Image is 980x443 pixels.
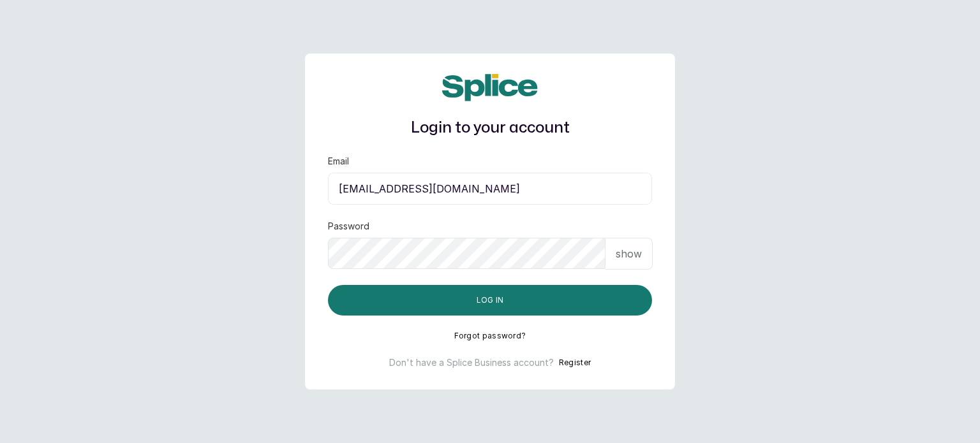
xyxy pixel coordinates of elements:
input: email@acme.com [328,173,652,205]
p: Don't have a Splice Business account? [389,356,554,369]
label: Password [328,220,369,233]
p: show [616,246,642,261]
h1: Login to your account [328,117,652,140]
button: Register [559,356,591,369]
label: Email [328,155,349,168]
button: Forgot password? [454,331,526,341]
button: Log in [328,285,652,316]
